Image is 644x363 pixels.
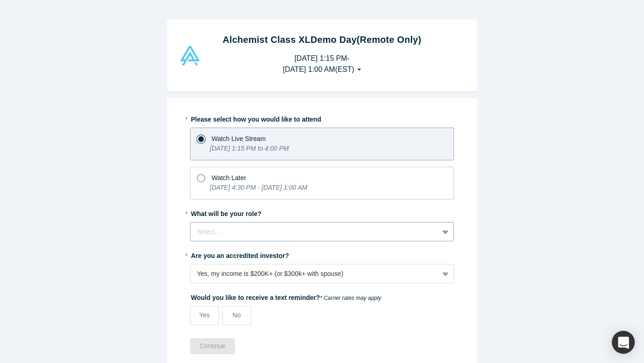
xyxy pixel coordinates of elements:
[179,46,201,65] img: Alchemist Vault Logo
[190,338,235,354] button: Continue
[320,295,381,301] em: * Carrier rates may apply
[190,248,454,261] label: Are you an accredited investor?
[190,111,454,124] label: Please select how you would like to attend
[190,290,454,303] label: Would you like to receive a text reminder?
[223,35,421,45] strong: Alchemist Class XL Demo Day (Remote Only)
[210,184,307,191] i: [DATE] 4:30 PM - [DATE] 1:00 AM
[210,145,289,152] i: [DATE] 1:15 PM to 4:00 PM
[197,269,432,279] div: Yes, my income is $200K+ (or $300k+ with spouse)
[212,135,266,142] span: Watch Live Stream
[273,50,371,78] button: [DATE] 1:15 PM-[DATE] 1:00 AM(EST)
[212,174,246,181] span: Watch Later
[199,311,210,319] span: Yes
[190,206,454,219] label: What will be your role?
[233,311,241,319] span: No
